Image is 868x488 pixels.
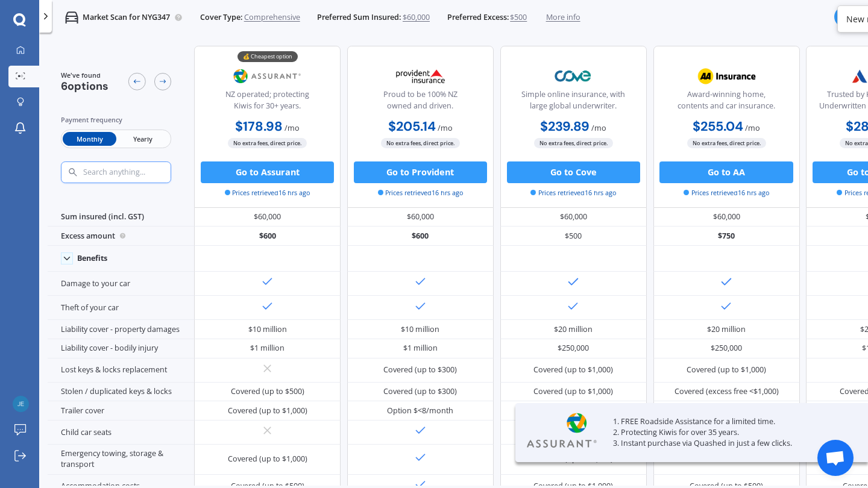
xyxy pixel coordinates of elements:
[248,324,287,335] div: $10 million
[237,51,298,62] div: 💰 Cheapest option
[77,254,107,263] div: Benefits
[13,396,29,412] img: 613b6de7659d8abe49a9cc8f447e90a6
[691,63,763,90] img: AA.webp
[507,161,640,183] button: Go to Cove
[231,386,304,397] div: Covered (up to $500)
[693,118,743,135] b: $255.04
[558,343,589,354] div: $250,000
[48,296,194,320] div: Theft of your car
[231,63,303,90] img: Assurant.png
[354,161,487,183] button: Go to Provident
[235,118,283,135] b: $178.98
[116,132,169,146] span: Yearly
[381,138,460,148] span: No extra fees, direct price.
[509,89,637,116] div: Simple online insurance, with large global underwriter.
[200,12,242,23] span: Cover Type:
[383,386,457,397] div: Covered (up to $300)
[383,364,457,375] div: Covered (up to $300)
[662,89,790,116] div: Award-winning home, contents and car insurance.
[48,339,194,358] div: Liability cover - bodily injury
[817,440,854,476] div: Open chat
[65,11,78,24] img: car.f15378c7a67c060ca3f3.svg
[228,138,307,148] span: No extra fees, direct price.
[684,188,769,198] span: Prices retrieved 16 hrs ago
[687,138,766,148] span: No extra fees, direct price.
[48,421,194,445] div: Child car seats
[378,188,464,198] span: Prices retrieved 16 hrs ago
[317,12,401,23] span: Preferred Sum Insured:
[675,386,779,397] div: Covered (excess free <$1,000)
[534,138,613,148] span: No extra fees, direct price.
[228,454,307,465] div: Covered (up to $1,000)
[48,320,194,339] div: Liability cover - property damages
[554,324,593,335] div: $20 million
[500,208,647,227] div: $60,000
[613,427,841,438] p: 2. Protecting Kiwis for over 35 years.
[653,227,800,246] div: $750
[61,70,108,80] span: We've found
[347,227,494,246] div: $600
[194,208,341,227] div: $60,000
[687,364,766,375] div: Covered (up to $1,000)
[533,364,613,375] div: Covered (up to $1,000)
[387,405,453,416] div: Option $<8/month
[546,12,580,23] span: More info
[653,208,800,227] div: $60,000
[204,89,332,116] div: NZ operated; protecting Kiwis for 30+ years.
[228,405,307,416] div: Covered (up to $1,000)
[613,416,841,427] p: 1. FREE Roadside Assistance for a limited time.
[530,188,616,198] span: Prices retrieved 16 hrs ago
[347,208,494,227] div: $60,000
[83,12,170,23] p: Market Scan for NYG347
[63,132,116,146] span: Monthly
[250,343,285,354] div: $1 million
[510,12,527,23] span: $500
[540,118,590,135] b: $239.89
[225,188,310,198] span: Prices retrieved 16 hrs ago
[659,161,793,183] button: Go to AA
[48,358,194,383] div: Lost keys & locks replacement
[438,123,453,133] span: / mo
[244,12,300,23] span: Comprehensive
[201,161,334,183] button: Go to Assurant
[707,324,746,335] div: $20 million
[48,227,194,246] div: Excess amount
[613,438,841,449] p: 3. Instant purchase via Quashed in just a few clicks.
[285,123,300,133] span: / mo
[61,114,172,125] div: Payment frequency
[388,118,436,135] b: $205.14
[447,12,509,23] span: Preferred Excess:
[533,386,613,397] div: Covered (up to $1,000)
[591,123,606,133] span: / mo
[385,63,456,90] img: Provident.png
[48,445,194,475] div: Emergency towing, storage & transport
[500,227,647,246] div: $500
[194,227,341,246] div: $600
[61,79,108,93] span: 6 options
[401,324,439,335] div: $10 million
[48,401,194,421] div: Trailer cover
[48,383,194,402] div: Stolen / duplicated keys & locks
[403,12,430,23] span: $60,000
[524,411,600,450] img: Assurant.webp
[538,63,609,90] img: Cove.webp
[745,123,760,133] span: / mo
[403,343,438,354] div: $1 million
[356,89,484,116] div: Proud to be 100% NZ owned and driven.
[82,167,192,177] input: Search anything...
[48,208,194,227] div: Sum insured (incl. GST)
[711,343,742,354] div: $250,000
[48,272,194,296] div: Damage to your car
